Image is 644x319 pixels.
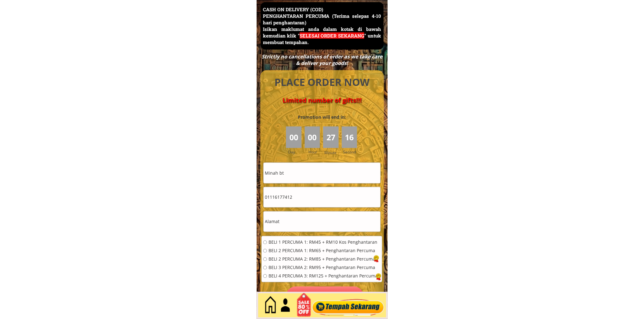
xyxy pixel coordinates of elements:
[308,149,322,155] h3: Hour
[269,249,378,253] span: BELI 2 PERCUMA 1: RM65 + Penghantaran Percuma
[300,32,364,39] span: SELESAI ORDER SEKARANG
[259,53,384,67] div: Strictly no cancellations of order as we take care & deliver your goods!
[268,97,377,104] h4: Limited number of gifts!!!
[269,240,378,245] span: BELI 1 PERCUMA 1: RM45 + RM10 Kos Penghantaran
[343,149,359,155] h3: Second
[269,257,378,262] span: BELI 2 PERCUMA 2: RM85 + Penghantaran Percuma
[264,212,380,232] input: Alamat
[263,6,381,46] h3: CASH ON DELIVERY (COD) PENGHANTARAN PERCUMA (Terima selepas 4-10 hari penghantaran) Isikan maklum...
[264,187,380,207] input: Telefon
[269,266,378,270] span: BELI 3 PERCUMA 2: RM95 + Penghantaran Percuma
[268,75,377,89] h4: PLACE ORDER NOW
[324,150,338,156] h3: Minute
[264,163,380,183] input: Nama
[288,149,304,155] h3: Day
[286,287,364,307] p: Pesan sekarang
[269,274,378,278] span: BELI 4 PERCUMA 3: RM125 + Penghantaran Percuma
[287,114,357,121] h3: Promotion will end in:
